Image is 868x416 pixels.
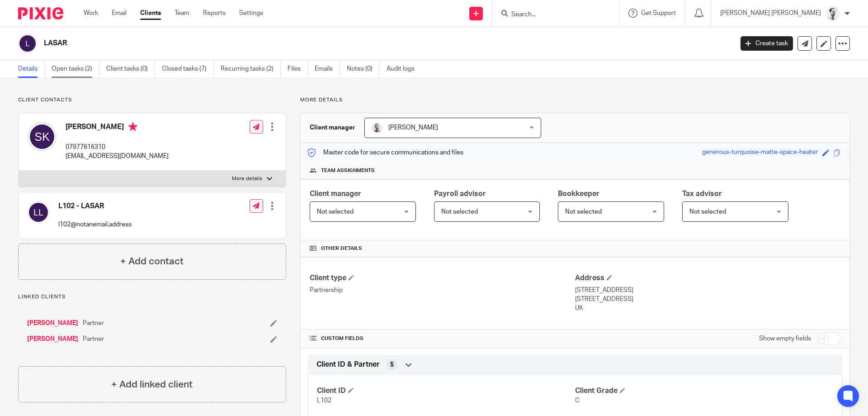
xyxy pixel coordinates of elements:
span: Not selected [317,209,354,215]
p: 07977616310 [66,143,169,152]
p: [STREET_ADDRESS] [575,286,840,295]
span: 5 [390,360,394,369]
a: Create task [741,36,793,51]
span: Get Support [641,10,676,16]
a: Details [18,60,45,78]
a: Closed tasks (7) [162,60,214,78]
h4: + Add contact [120,254,184,268]
img: svg%3E [18,34,37,53]
span: Other details [321,245,362,252]
p: More details [232,175,262,182]
h4: CUSTOM FIELDS [310,335,575,342]
span: Partner [83,335,104,344]
p: [EMAIL_ADDRESS][DOMAIN_NAME] [66,152,169,161]
img: Mass_2025.jpg [826,6,840,21]
span: Not selected [441,209,478,215]
a: Team [175,9,189,18]
p: More details [300,96,850,104]
a: Email [112,9,127,18]
p: [STREET_ADDRESS] [575,295,840,304]
a: Reports [203,9,226,18]
p: Partnership [310,286,575,295]
p: Linked clients [18,293,286,301]
p: l102@notanemail.address [58,220,132,229]
span: L102 [317,397,331,404]
div: generous-turquoise-matte-space-heater [702,148,818,158]
label: Show empty fields [759,334,811,343]
a: Recurring tasks (2) [221,60,281,78]
span: Payroll advisor [434,190,486,197]
a: Clients [140,9,161,18]
input: Search [510,11,592,19]
p: Master code for secure communications and files [307,148,463,157]
span: Partner [83,319,104,328]
a: Client tasks (0) [106,60,155,78]
p: [PERSON_NAME] [PERSON_NAME] [720,9,821,18]
a: [PERSON_NAME] [27,335,78,344]
img: PS.png [372,122,382,133]
p: Client contacts [18,96,286,104]
span: Client ID & Partner [316,360,380,369]
img: svg%3E [28,122,57,151]
span: Not selected [565,209,602,215]
h4: Client Grade [575,386,833,396]
a: Emails [315,60,340,78]
a: [PERSON_NAME] [27,319,78,328]
h4: Client ID [317,386,575,396]
h4: [PERSON_NAME] [66,122,169,134]
img: svg%3E [28,201,49,223]
a: Notes (0) [347,60,380,78]
span: Client manager [310,190,361,197]
span: C [575,397,580,404]
span: Team assignments [321,167,375,174]
img: Pixie [18,7,63,19]
h4: L102 - LASAR [58,201,132,211]
a: Files [288,60,308,78]
a: Work [84,9,98,18]
span: Bookkeeper [558,190,599,197]
span: Tax advisor [682,190,722,197]
a: Audit logs [387,60,421,78]
span: Not selected [689,209,726,215]
p: UK [575,304,840,313]
h4: + Add linked client [111,378,193,392]
span: [PERSON_NAME] [388,124,438,131]
h2: LASAR [44,38,590,48]
h4: Client type [310,273,575,283]
h4: Address [575,273,840,283]
h3: Client manager [310,123,355,132]
i: Primary [128,122,137,131]
a: Open tasks (2) [52,60,99,78]
a: Settings [239,9,263,18]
